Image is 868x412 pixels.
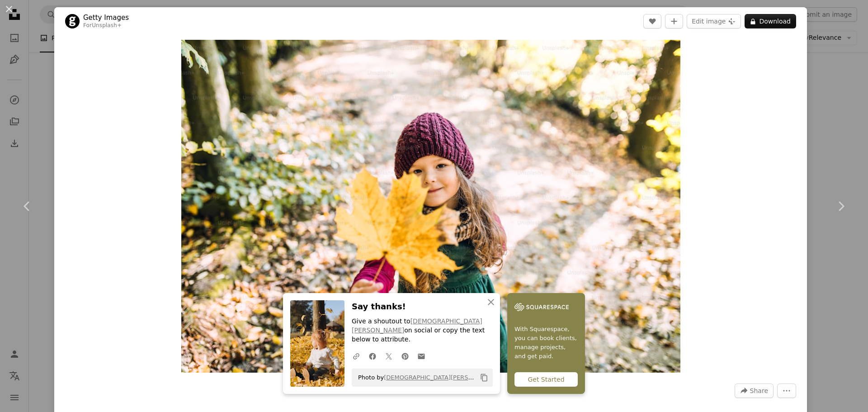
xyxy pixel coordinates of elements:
div: For [83,22,129,29]
img: Go to Getty Images's profile [65,14,80,28]
p: Give a shoutout to on social or copy the text below to attribute. [352,317,493,344]
a: Share on Pinterest [397,347,413,365]
button: Share this image [735,384,774,398]
h3: Say thanks! [352,300,493,313]
a: Share on Twitter [381,347,397,365]
button: Edit image [687,14,741,28]
img: file-1747939142011-51e5cc87e3c9 [514,300,569,314]
button: Like [643,14,661,28]
button: Add to Collection [665,14,683,28]
div: Get Started [514,372,578,387]
a: Getty Images [83,13,129,22]
button: More Actions [777,384,796,398]
a: Share over email [413,347,429,365]
a: Unsplash+ [92,22,122,28]
button: Copy to clipboard [476,370,492,385]
button: Download [745,14,796,28]
a: Share on Facebook [364,347,381,365]
a: With Squarespace, you can book clients, manage projects, and get paid.Get Started [507,293,585,394]
span: Share [750,384,768,398]
a: [DEMOGRAPHIC_DATA][PERSON_NAME] [384,374,500,381]
img: A high angle view of a small toddler girl standing in forest in autumn nature, holding leaves. [181,40,680,373]
button: Zoom in on this image [181,40,680,373]
span: With Squarespace, you can book clients, manage projects, and get paid. [514,325,578,361]
a: [DEMOGRAPHIC_DATA][PERSON_NAME] [352,317,482,334]
span: Photo by on [354,370,476,385]
a: Next [814,163,868,250]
